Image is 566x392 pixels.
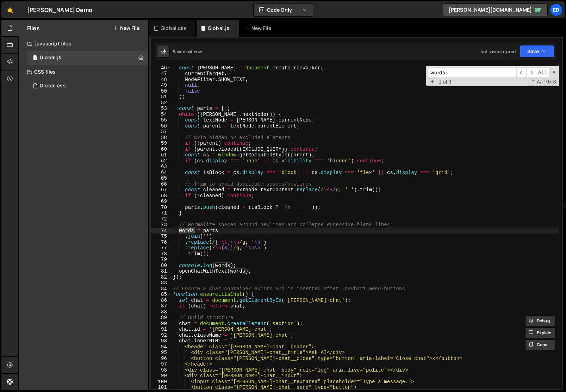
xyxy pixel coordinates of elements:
[151,205,172,211] div: 70
[151,251,172,257] div: 78
[151,222,172,228] div: 73
[185,49,202,55] div: just now
[151,152,172,158] div: 61
[516,68,526,78] span: ​
[113,25,139,31] button: New File
[151,228,172,234] div: 74
[27,6,92,14] div: [PERSON_NAME] Demo
[151,303,172,309] div: 87
[151,326,172,332] div: 91
[151,338,172,344] div: 93
[151,170,172,176] div: 64
[151,234,172,239] div: 75
[151,123,172,129] div: 56
[151,356,172,362] div: 96
[33,56,37,61] span: 1
[151,135,172,141] div: 58
[151,210,172,216] div: 71
[151,77,172,83] div: 48
[536,79,543,86] span: CaseSensitive Search
[525,328,555,338] button: Explain
[151,286,172,292] div: 84
[151,315,172,321] div: 89
[151,175,172,181] div: 65
[544,79,552,86] span: Whole Word Search
[151,239,172,245] div: 76
[151,158,172,164] div: 62
[525,340,555,350] button: Copy
[151,321,172,327] div: 90
[151,88,172,94] div: 50
[151,274,172,280] div: 82
[550,4,562,16] a: Ed
[480,49,516,55] div: Not saved to prod
[151,94,172,100] div: 51
[151,187,172,193] div: 67
[151,344,172,350] div: 94
[151,268,172,274] div: 81
[151,164,172,170] div: 63
[151,216,172,222] div: 72
[151,263,172,269] div: 80
[151,106,172,112] div: 53
[443,4,548,16] a: [PERSON_NAME][DOMAIN_NAME]
[208,25,229,32] div: Global.js
[19,65,148,79] div: CSS files
[151,199,172,205] div: 69
[151,71,172,77] div: 47
[151,309,172,315] div: 88
[536,68,550,78] span: Alt-Enter
[151,193,172,199] div: 68
[19,37,148,51] div: Javascript files
[151,82,172,88] div: 49
[27,79,148,93] div: 16903/46267.css
[552,79,557,86] span: Search In Selection
[151,280,172,286] div: 83
[161,25,187,32] div: Global.css
[151,292,172,298] div: 85
[27,24,40,32] h2: Files
[151,332,172,338] div: 92
[151,112,172,118] div: 54
[520,45,554,58] button: Save
[40,83,66,89] div: Global.css
[151,141,172,147] div: 59
[151,379,172,385] div: 100
[151,367,172,373] div: 98
[151,245,172,251] div: 77
[151,257,172,263] div: 79
[254,4,313,16] button: Code Only
[151,129,172,135] div: 57
[436,79,454,85] span: 1 of 4
[151,385,172,391] div: 101
[173,49,202,55] div: Saved
[151,117,172,123] div: 55
[429,79,436,85] span: Toggle Replace mode
[526,68,536,78] span: ​
[151,65,172,71] div: 46
[428,68,516,78] input: Search for
[151,298,172,304] div: 86
[151,100,172,106] div: 52
[1,1,19,18] a: 🤙
[40,55,61,61] div: Global.js
[151,361,172,367] div: 97
[528,79,535,86] span: RegExp Search
[151,373,172,379] div: 99
[525,316,555,326] button: Debug
[244,25,274,32] div: New File
[27,51,148,65] div: 16903/46266.js
[151,181,172,187] div: 66
[151,350,172,356] div: 95
[151,147,172,153] div: 60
